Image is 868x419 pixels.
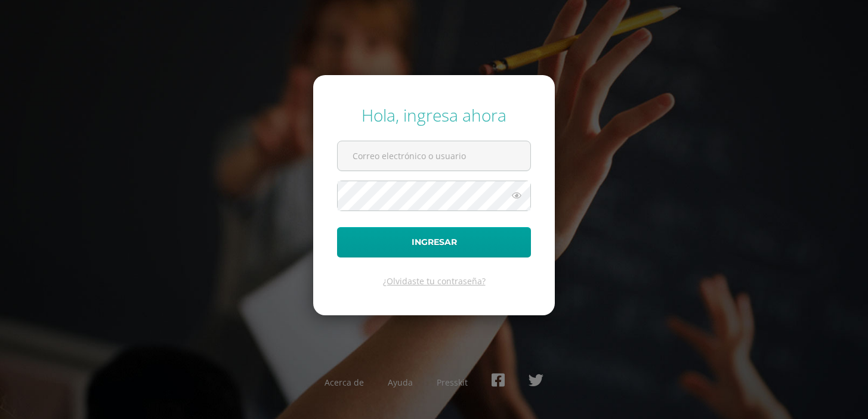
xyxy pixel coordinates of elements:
[388,377,413,388] a: Ayuda
[437,377,468,388] a: Presskit
[337,227,531,257] button: Ingresar
[337,104,531,126] div: Hola, ingresa ahora
[325,377,364,388] a: Acerca de
[383,275,486,287] a: ¿Olvidaste tu contraseña?
[338,141,530,170] input: Correo electrónico o usuario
